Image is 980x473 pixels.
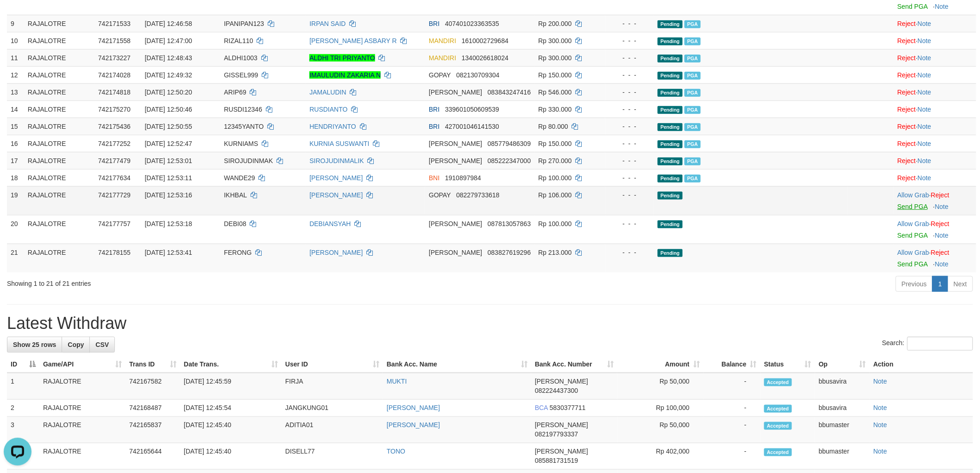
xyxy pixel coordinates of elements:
span: 742173227 [98,54,131,62]
span: [DATE] 12:53:01 [145,157,192,164]
span: Copy 082130709304 to clipboard [456,71,499,79]
span: [DATE] 12:50:55 [145,123,192,130]
span: BRI [429,20,440,27]
span: FERONG [224,249,252,256]
span: [DATE] 12:48:43 [145,54,192,62]
td: DISELL77 [282,443,383,470]
th: Bank Acc. Name: activate to sort column ascending [383,356,531,373]
a: Note [935,232,949,239]
td: 14 [7,101,24,118]
div: - - - [609,53,650,63]
span: Pending [658,72,683,80]
a: Reject [931,249,949,256]
a: SIROJUDINMALIK [309,157,364,164]
a: Note [873,404,887,412]
th: Bank Acc. Number: activate to sort column ascending [531,356,617,373]
span: Pending [658,192,683,200]
td: Rp 50,000 [617,417,704,443]
span: Copy 083843247416 to clipboard [488,88,531,96]
span: [PERSON_NAME] [429,249,482,256]
span: Pending [658,175,683,183]
td: RAJALOTRE [39,443,126,470]
td: 13 [7,83,24,101]
a: Note [917,106,931,113]
span: ALDHI1003 [224,54,258,62]
td: RAJALOTRE [24,118,94,135]
td: - [704,373,760,400]
th: Balance: activate to sort column ascending [704,356,760,373]
a: Note [917,140,931,147]
th: Action [870,356,973,373]
span: 742171533 [98,20,131,27]
a: Reject [898,140,916,147]
a: Previous [896,276,933,292]
span: [DATE] 12:47:00 [145,37,192,44]
a: Send PGA [898,3,928,10]
a: ALDHI TRI PRIYANTO [309,54,375,62]
a: Note [873,448,887,455]
span: Pending [658,158,683,165]
span: [DATE] 12:49:32 [145,71,192,79]
span: Rp 300.000 [538,37,572,44]
span: 742174028 [98,71,131,79]
button: Open LiveChat chat widget [4,4,31,32]
span: Marked by bbumaster [685,72,701,80]
td: · [894,135,976,152]
span: [DATE] 12:53:41 [145,249,192,256]
span: CSV [95,341,109,348]
span: Pending [658,20,683,28]
span: [DATE] 12:53:18 [145,220,192,227]
td: RAJALOTRE [39,417,126,443]
a: RUSDIANTO [309,106,347,113]
a: Note [917,174,931,182]
span: [DATE] 12:50:46 [145,106,192,113]
a: Reject [931,220,949,227]
a: [PERSON_NAME] [387,422,440,429]
span: Rp 330.000 [538,106,572,113]
input: Search: [907,337,973,351]
a: Note [917,123,931,130]
a: Reject [898,174,916,182]
a: [PERSON_NAME] [387,404,440,412]
a: Send PGA [898,203,928,210]
td: Rp 50,000 [617,373,704,400]
th: Game/API: activate to sort column ascending [39,356,126,373]
td: Rp 100,000 [617,400,704,417]
span: RIZAL110 [224,37,253,44]
a: Reject [898,157,916,164]
td: 742165837 [126,417,180,443]
span: Rp 300.000 [538,54,572,62]
span: Rp 546.000 [538,88,572,96]
span: Accepted [764,448,792,456]
span: Copy 1910897984 to clipboard [445,174,481,182]
span: Rp 150.000 [538,71,572,79]
span: Pending [658,38,683,45]
span: 12345YANTO [224,123,264,130]
div: - - - [609,122,650,131]
a: Note [917,54,931,62]
span: [PERSON_NAME] [535,448,588,455]
div: - - - [609,173,650,183]
span: Copy 1610002729684 to clipboard [462,37,509,44]
span: BRI [429,123,440,130]
span: Copy 407401023363535 to clipboard [445,20,499,27]
div: - - - [609,36,650,45]
span: PGA [685,140,701,148]
td: 3 [7,417,39,443]
td: · [894,152,976,169]
th: User ID: activate to sort column ascending [282,356,383,373]
a: Note [917,157,931,164]
a: Reject [898,88,916,96]
td: 17 [7,152,24,169]
a: Reject [931,191,949,199]
span: Copy 083827619296 to clipboard [488,249,531,256]
span: 742177757 [98,220,131,227]
td: RAJALOTRE [24,186,94,215]
span: Copy 339601050609539 to clipboard [445,106,499,113]
span: 742175436 [98,123,131,130]
span: Marked by bbumaster [685,20,701,28]
td: · [894,15,976,32]
td: · [894,186,976,215]
td: 15 [7,118,24,135]
td: 20 [7,215,24,244]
